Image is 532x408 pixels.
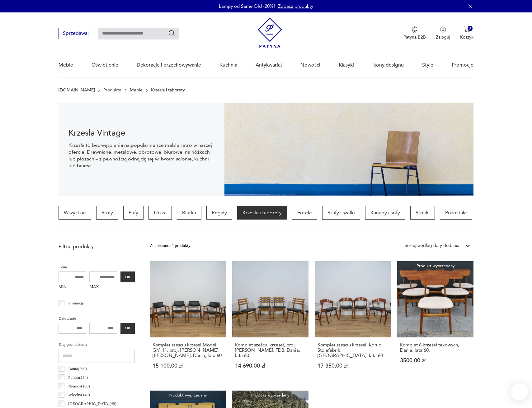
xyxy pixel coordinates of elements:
a: Komplet sześciu krzeseł, Korup Stolefabrik, Dania, lata 60.Komplet sześciu krzeseł, Korup Stolefa... [315,261,391,381]
img: Ikonka użytkownika [440,26,446,33]
a: [DOMAIN_NAME] [59,88,95,93]
p: Dania ( 299 ) [68,365,87,372]
p: Włochy ( 149 ) [68,392,90,398]
a: Oświetlenie [92,53,118,77]
h3: Komplet sześciu krzeseł Model GM 11, proj. [PERSON_NAME], [PERSON_NAME], Dania, lata 60. [153,342,223,358]
p: Promocja [68,300,84,307]
a: Stoliki [410,206,435,220]
p: Koszyk [460,34,473,40]
a: Nowości [300,53,320,77]
a: Zobacz produkty [278,3,313,9]
p: Filtruj produkty [59,243,135,250]
button: Sprzedawaj [59,28,93,39]
a: Klasyki [339,53,354,77]
a: Ikona medaluPatyna B2B [403,26,426,40]
p: [GEOGRAPHIC_DATA] ( 49 ) [68,400,116,407]
a: Promocje [452,53,473,77]
button: Zaloguj [436,26,450,40]
a: Kuchnia [219,53,237,77]
div: Sortuj według daty dodania [405,242,459,249]
a: Łóżka [148,206,172,220]
a: Szafy i szafki [322,206,360,220]
a: Wszystkie [59,206,91,220]
a: Ikony designu [372,53,404,77]
p: Niemcy ( 168 ) [68,383,90,390]
a: Pozostałe [440,206,472,220]
a: Stoły [96,206,118,220]
h3: Komplet sześciu krzeseł, proj. [PERSON_NAME], FDB, Dania, lata 60. [235,342,306,358]
a: Dekoracje i przechowywanie [137,53,201,77]
button: 0Koszyk [460,26,473,40]
a: Pufy [123,206,144,220]
p: Krzesła i taborety [151,88,185,93]
a: Krzesła i taborety [237,206,287,220]
a: Produkt wyprzedanyKomplet 6 krzeseł tekowych, Dania, lata 60.Komplet 6 krzeseł tekowych, Dania, l... [397,261,473,381]
a: Meble [130,88,143,93]
a: Antykwariat [256,53,282,77]
h3: Komplet sześciu krzeseł, Korup Stolefabrik, [GEOGRAPHIC_DATA], lata 60. [318,342,388,358]
button: Patyna B2B [403,26,426,40]
label: MIN [59,282,87,292]
a: Sprzedawaj [59,32,93,36]
a: Kanapy i sofy [365,206,405,220]
a: Meble [59,53,73,77]
p: Zaloguj [436,34,450,40]
p: 17 350,00 zł [318,363,388,369]
label: MAX [89,282,117,292]
p: Datowanie [59,315,135,322]
p: 15 100,00 zł [153,363,223,369]
a: Style [422,53,433,77]
a: Produkty [103,88,121,93]
p: 14 690,00 zł [235,363,306,369]
p: Polska ( 284 ) [68,374,88,381]
img: Ikona koszyka [464,26,470,33]
p: Lampy od Same Old -20%! [219,3,275,9]
a: Komplet sześciu krzeseł, proj. Poul Volther, FDB, Dania, lata 60.Komplet sześciu krzeseł, proj. [... [232,261,308,381]
p: Kraj pochodzenia [59,341,135,348]
h1: Krzesła Vintage [68,129,214,137]
a: Fotele [292,206,317,220]
a: Komplet sześciu krzeseł Model GM 11, proj. Å. Eriksen, Glostrup, Dania, lata 60.Komplet sześciu k... [150,261,226,381]
button: Szukaj [168,30,176,37]
button: OK [120,271,135,282]
p: 3500,00 zł [400,358,471,363]
h3: Komplet 6 krzeseł tekowych, Dania, lata 60. [400,342,471,353]
a: Regały [206,206,232,220]
a: Biurka [177,206,201,220]
div: Znaleziono 54 produkty [150,242,191,249]
p: Cena [59,264,135,271]
img: Patyna - sklep z meblami i dekoracjami vintage [258,18,282,48]
iframe: Smartsupp widget button [511,383,528,401]
p: Patyna B2B [403,34,426,40]
p: Krzesła to bez wątpienia najpopularniejsze meble retro w naszej ofercie. Drewniane, metalowe, obr... [68,142,214,169]
img: Ikona medalu [412,26,418,33]
img: bc88ca9a7f9d98aff7d4658ec262dcea.jpg [224,103,473,196]
div: 0 [468,26,473,31]
button: OK [120,323,135,334]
